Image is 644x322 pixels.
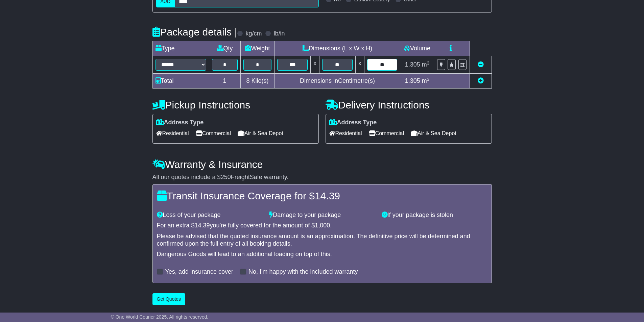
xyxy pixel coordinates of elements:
span: m [422,61,430,68]
h4: Warranty & Insurance [152,159,492,170]
span: m [422,77,430,84]
div: Dangerous Goods will lead to an additional loading on top of this. [157,251,487,258]
span: Residential [156,128,189,139]
h4: Package details | [152,26,237,38]
label: No, I'm happy with the included warranty [248,268,358,276]
span: 14.39 [315,190,340,201]
span: 250 [221,174,231,180]
td: 1 [209,74,240,89]
div: Loss of your package [153,212,266,219]
div: For an extra $ you're fully covered for the amount of $ . [157,222,487,229]
a: Remove this item [478,61,484,68]
h4: Transit Insurance Coverage for $ [157,190,487,201]
td: Dimensions (L x W x H) [275,41,400,56]
label: Address Type [329,119,377,126]
span: 8 [246,77,249,84]
td: Volume [400,41,434,56]
div: Damage to your package [266,212,378,219]
td: x [355,56,364,74]
span: Commercial [196,128,231,139]
td: x [311,56,319,74]
div: All our quotes include a $ FreightSafe warranty. [152,174,492,181]
sup: 3 [427,60,430,66]
div: Please be advised that the quoted insurance amount is an approximation. The definitive price will... [157,233,487,247]
div: If your package is stolen [378,212,491,219]
label: kg/cm [245,30,262,38]
span: Residential [329,128,362,139]
td: Dimensions in Centimetre(s) [275,74,400,89]
td: Type [152,41,209,56]
label: Address Type [156,119,204,126]
td: Kilo(s) [240,74,275,89]
td: Qty [209,41,240,56]
span: 1,000 [315,222,330,229]
span: Commercial [369,128,404,139]
span: 1.305 [405,61,420,68]
button: Get Quotes [152,293,186,305]
span: 1.305 [405,77,420,84]
a: Add new item [478,77,484,84]
h4: Delivery Instructions [326,99,492,110]
sup: 3 [427,77,430,82]
span: © One World Courier 2025. All rights reserved. [111,314,209,320]
span: Air & Sea Depot [238,128,283,139]
label: Yes, add insurance cover [165,268,233,276]
span: 14.39 [195,222,210,229]
td: Total [152,74,209,89]
span: Air & Sea Depot [411,128,456,139]
td: Weight [240,41,275,56]
label: lb/in [273,30,285,38]
h4: Pickup Instructions [152,99,319,110]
